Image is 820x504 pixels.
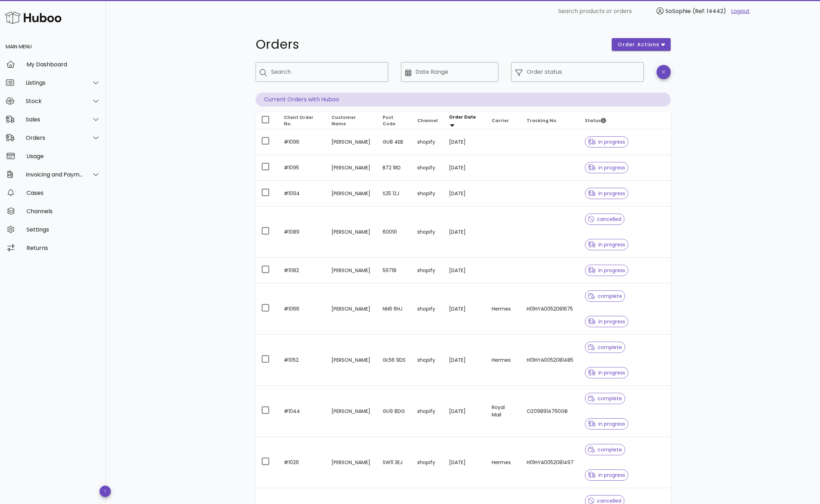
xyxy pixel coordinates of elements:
div: Sales [26,116,83,123]
td: [DATE] [443,181,486,206]
td: GU8 4EB [377,129,412,155]
span: in progress [588,242,626,247]
td: Hermes [486,437,521,488]
td: [PERSON_NAME] [326,206,377,258]
td: Hermes [486,283,521,335]
td: [PERSON_NAME] [326,386,377,437]
span: in progress [588,191,626,196]
td: H01HYA0052081497 [521,437,579,488]
span: in progress [588,319,626,324]
span: Status [585,118,606,124]
td: #1044 [278,386,326,437]
span: in progress [588,268,626,273]
a: Logout [731,7,750,16]
td: H01HYA0052081485 [521,335,579,386]
td: GU9 8DG [377,386,412,437]
span: cancelled [588,498,622,503]
td: shopify [412,335,443,386]
th: Carrier [486,112,521,129]
td: shopify [412,258,443,283]
span: cancelled [588,217,622,222]
button: order actions [612,38,670,51]
td: [DATE] [443,129,486,155]
td: [PERSON_NAME] [326,155,377,181]
td: shopify [412,206,443,258]
td: shopify [412,386,443,437]
span: (Ref: 14442) [693,7,726,15]
th: Status [579,112,671,129]
th: Client Order No. [278,112,326,129]
span: in progress [588,473,626,478]
td: #1096 [278,129,326,155]
div: Settings [26,226,100,233]
td: [DATE] [443,155,486,181]
div: Listings [26,79,83,86]
td: [DATE] [443,283,486,335]
span: in progress [588,370,626,375]
td: #1052 [278,335,326,386]
th: Channel [412,112,443,129]
td: [PERSON_NAME] [326,258,377,283]
td: NN6 6HJ [377,283,412,335]
div: Usage [26,153,100,160]
span: Client Order No. [284,114,313,127]
th: Post Code [377,112,412,129]
span: in progress [588,165,626,170]
div: Channels [26,208,100,215]
td: [PERSON_NAME] [326,129,377,155]
div: Stock [26,98,83,104]
td: shopify [412,155,443,181]
span: Customer Name [331,114,356,127]
td: #1089 [278,206,326,258]
td: [PERSON_NAME] [326,437,377,488]
td: #1094 [278,181,326,206]
td: #1026 [278,437,326,488]
td: SW11 3EJ [377,437,412,488]
td: [DATE] [443,335,486,386]
span: complete [588,396,622,401]
span: order actions [617,41,660,48]
p: Current Orders with Huboo [256,92,671,107]
td: Hermes [486,335,521,386]
div: Invoicing and Payments [26,171,83,178]
td: 59718 [377,258,412,283]
h1: Orders [256,38,604,51]
img: Huboo Logo [5,10,61,25]
span: Post Code [383,114,395,127]
td: 60091 [377,206,412,258]
td: H01HYA0052081675 [521,283,579,335]
div: Cases [26,190,100,196]
td: shopify [412,129,443,155]
td: [PERSON_NAME] [326,335,377,386]
span: Channel [417,118,438,124]
span: in progress [588,421,626,426]
div: Orders [26,134,83,141]
span: in progress [588,139,626,144]
div: Returns [26,245,100,251]
td: GL56 9DS [377,335,412,386]
td: shopify [412,283,443,335]
span: SoSophie [665,7,691,15]
td: #1095 [278,155,326,181]
span: Carrier [492,118,509,124]
span: Order Date [449,114,476,120]
div: My Dashboard [26,61,100,68]
td: #1082 [278,258,326,283]
td: [DATE] [443,258,486,283]
td: [PERSON_NAME] [326,181,377,206]
td: shopify [412,437,443,488]
td: B72 1RD [377,155,412,181]
td: #1066 [278,283,326,335]
span: complete [588,345,622,350]
span: complete [588,294,622,299]
td: Royal Mail [486,386,521,437]
td: [DATE] [443,437,486,488]
span: Tracking No. [527,118,558,124]
td: S25 1ZJ [377,181,412,206]
th: Order Date: Sorted descending. Activate to remove sorting. [443,112,486,129]
td: shopify [412,181,443,206]
span: complete [588,447,622,452]
td: [PERSON_NAME] [326,283,377,335]
th: Tracking No. [521,112,579,129]
th: Customer Name [326,112,377,129]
